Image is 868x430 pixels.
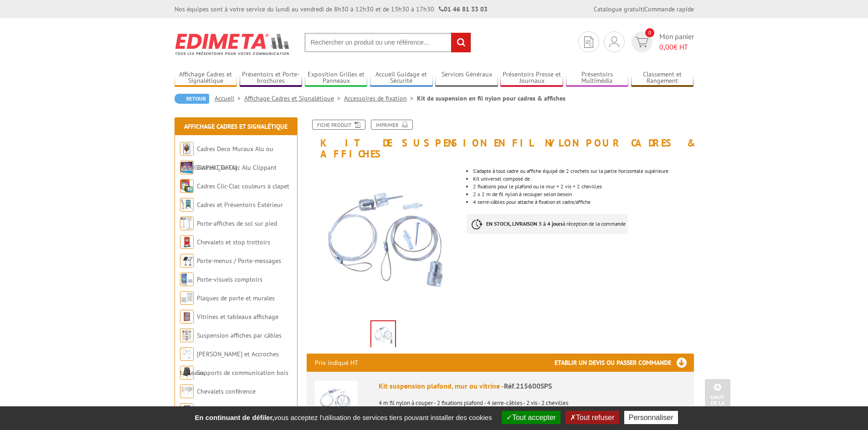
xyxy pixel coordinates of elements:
a: Accueil [215,94,244,102]
a: Porte-menus / Porte-messages [197,257,281,265]
div: Kit suspension plafond, mur ou vitrine - [379,381,686,391]
img: Porte-menus / Porte-messages [180,254,194,268]
a: Cadres Deco Muraux Alu ou [GEOGRAPHIC_DATA] [180,145,273,172]
span: € HT [659,42,694,52]
p: 4 serre-câbles pour attache à fixation et cadre/affiche [473,199,693,205]
p: à réception de la commande [467,214,628,234]
a: Vitrines et tableaux affichage [197,313,278,321]
button: Tout accepter [502,411,560,424]
a: Commande rapide [644,5,694,13]
a: Haut de la page [705,379,730,416]
strong: EN STOCK, LIVRAISON 3 à 4 jours [486,220,563,227]
p: Prix indiqué HT [315,354,358,372]
strong: En continuant de défiler, [195,414,274,421]
h3: Etablir un devis ou passer commande [555,354,694,372]
img: devis rapide [584,36,593,48]
img: Cadres Deco Muraux Alu ou Bois [180,142,194,156]
p: 2 x 2 m de fil nylon à recouper selon besoin [473,192,693,197]
img: Suspension affiches par câbles [180,329,194,342]
a: Catalogue gratuit [594,5,643,13]
button: Personnaliser (fenêtre modale) [624,411,678,424]
img: Porte-affiches de sol sur pied [180,217,194,230]
img: Porte-affiches muraux [180,403,194,417]
a: Affichage Cadres et Signalétique [175,71,237,86]
a: Supports de communication bois [197,369,288,377]
a: Suspension affiches par câbles [197,331,282,339]
a: Affichage Cadres et Signalétique [244,94,344,102]
a: Présentoirs Presse et Journaux [500,71,563,86]
input: Rechercher un produit ou une référence... [304,33,471,52]
a: Services Généraux [435,71,498,86]
a: Cadres Clic-Clac Alu Clippant [197,163,277,172]
a: devis rapide 0 Mon panier 0,00€ HT [629,31,694,52]
a: Porte-affiches de sol sur pied [197,219,277,228]
a: Classement et Rangement [631,71,694,86]
img: affichage_lumineux_215600sps.jpg [371,321,395,349]
img: Chevalets conférence [180,384,194,398]
p: 4 m fil nylon à couper - 2 fixations plafond - 4 serre-câbles - 2 vis - 2 chevilles Complet pour ... [379,394,686,413]
input: rechercher [451,33,471,52]
img: Porte-visuels comptoirs [180,273,194,286]
img: affichage_lumineux_215600sps.jpg [307,164,460,317]
a: Cadres Clic-Clac couleurs à clapet [197,182,289,190]
a: Présentoirs Multimédia [566,71,629,86]
p: Kit universel composé de : [473,176,693,182]
span: Réf.215600SPS [504,381,552,390]
a: Affichage Cadres et Signalétique [184,122,288,131]
h1: Kit de suspension en fil nylon pour cadres & affiches [300,120,701,159]
div: Nos équipes sont à votre service du lundi au vendredi de 8h30 à 12h30 et de 13h30 à 17h30 [175,5,488,14]
a: Accueil Guidage et Sécurité [370,71,433,86]
img: Plaques de porte et murales [180,291,194,305]
a: Plaques de porte et murales [197,294,275,302]
img: devis rapide [635,37,648,47]
img: Vitrines et tableaux affichage [180,310,194,324]
img: Cadres et Présentoirs Extérieur [180,198,194,212]
img: Cadres Clic-Clac couleurs à clapet [180,179,194,193]
a: Fiche produit [312,120,365,130]
div: | [594,5,694,14]
img: Kit suspension plafond, mur ou vitrine [315,381,358,424]
img: devis rapide [609,36,619,47]
a: Chevalets conférence [197,387,256,395]
a: [PERSON_NAME] et Accroches tableaux [180,350,279,377]
li: S’adapte à tout cadre ou affiche équipé de 2 crochets sur la partie horizontale supérieure [473,168,693,174]
img: Cimaises et Accroches tableaux [180,347,194,361]
p: 2 fixations pour le plafond ou le mur + 2 vis + 2 chevilles [473,184,693,189]
span: 0,00 [659,42,673,51]
a: Accessoires de fixation [344,94,417,102]
a: Imprimer [371,120,413,130]
span: 0 [645,28,654,37]
img: Edimeta [175,27,291,61]
a: Exposition Grilles et Panneaux [305,71,368,86]
a: Porte-visuels comptoirs [197,275,262,283]
a: Retour [175,94,209,104]
span: vous acceptez l'utilisation de services tiers pouvant installer des cookies [190,414,496,421]
img: Chevalets et stop trottoirs [180,235,194,249]
span: Mon panier [659,31,694,52]
button: Tout refuser [565,411,619,424]
strong: 01 46 81 33 03 [439,5,488,13]
li: Kit de suspension en fil nylon pour cadres & affiches [417,94,565,103]
a: Présentoirs et Porte-brochures [240,71,303,86]
a: Cadres et Présentoirs Extérieur [197,201,283,209]
a: Chevalets et stop trottoirs [197,238,270,246]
